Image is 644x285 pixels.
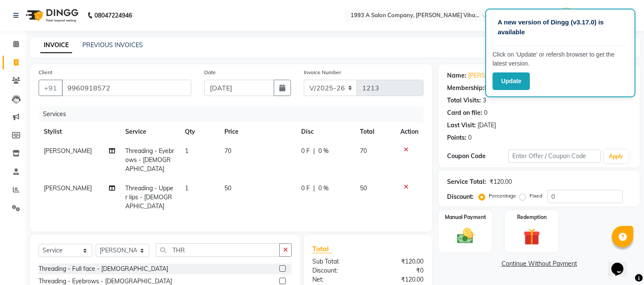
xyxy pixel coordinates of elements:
[94,3,132,27] b: 08047224946
[39,264,168,273] div: Threading - Full face - [DEMOGRAPHIC_DATA]
[517,213,547,221] label: Redemption
[604,150,629,163] button: Apply
[493,72,530,90] button: Update
[39,122,121,141] th: Stylist
[313,147,315,156] span: |
[360,184,367,192] span: 50
[318,147,329,156] span: 0 %
[518,226,545,247] img: _gift.svg
[306,257,368,266] div: Sub Total:
[301,147,310,156] span: 0 F
[445,213,486,221] label: Manual Payment
[395,122,423,141] th: Action
[312,244,332,253] span: Total
[447,121,476,130] div: Last Visit:
[219,122,296,141] th: Price
[447,152,508,161] div: Coupon Code
[452,226,479,246] img: _cash.svg
[180,122,219,141] th: Qty
[508,150,600,163] input: Enter Offer / Coupon Code
[468,133,472,142] div: 0
[224,184,231,192] span: 50
[355,122,396,141] th: Total
[493,50,628,68] p: Click on ‘Update’ or refersh browser to get the latest version.
[121,122,180,141] th: Service
[478,121,496,130] div: [DATE]
[447,96,481,105] div: Total Visits:
[126,184,174,210] span: Threading - Upper lips - [DEMOGRAPHIC_DATA]
[39,80,63,96] button: +91
[306,266,368,275] div: Discount:
[559,8,574,23] img: Anuja
[468,71,516,80] a: [PERSON_NAME]
[301,184,310,193] span: 0 F
[490,177,512,186] div: ₹120.00
[608,251,635,276] iframe: chat widget
[318,184,329,193] span: 0 %
[368,275,430,284] div: ₹120.00
[498,18,623,37] p: A new version of Dingg (v3.17.0) is available
[82,41,143,49] a: PREVIOUS INVOICES
[489,192,516,200] label: Percentage
[304,69,341,76] label: Invoice Number
[185,184,188,192] span: 1
[40,38,72,53] a: INVOICE
[22,3,81,27] img: logo
[447,108,482,117] div: Card on file:
[360,147,367,155] span: 70
[44,184,92,192] span: [PERSON_NAME]
[447,133,466,142] div: Points:
[483,96,486,105] div: 3
[529,192,542,200] label: Fixed
[447,84,631,93] div: No Active Membership
[368,266,430,275] div: ₹0
[296,122,355,141] th: Disc
[39,69,52,76] label: Client
[126,147,175,173] span: Threading - Eyebrows - [DEMOGRAPHIC_DATA]
[313,184,315,193] span: |
[306,275,368,284] div: Net:
[185,147,188,155] span: 1
[39,106,430,122] div: Services
[447,84,484,93] div: Membership:
[156,243,280,257] input: Search or Scan
[440,259,638,268] a: Continue Without Payment
[44,147,92,155] span: [PERSON_NAME]
[62,80,191,96] input: Search by Name/Mobile/Email/Code
[447,192,474,201] div: Discount:
[204,69,216,76] label: Date
[224,147,231,155] span: 70
[447,177,486,186] div: Service Total:
[368,257,430,266] div: ₹120.00
[447,71,466,80] div: Name:
[484,108,487,117] div: 0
